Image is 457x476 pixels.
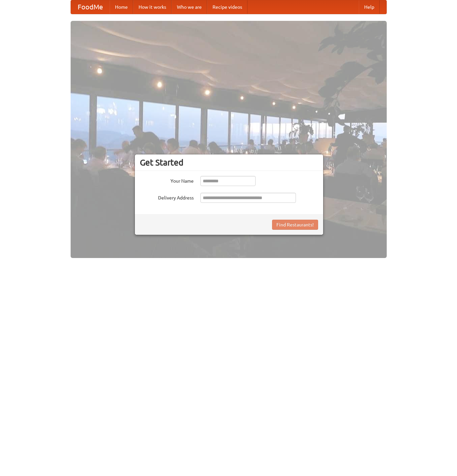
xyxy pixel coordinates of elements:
[359,0,380,14] a: Help
[140,176,194,184] label: Your Name
[110,0,133,14] a: Home
[140,157,318,168] h3: Get Started
[207,0,247,14] a: Recipe videos
[172,0,207,14] a: Who we are
[272,220,318,230] button: Find Restaurants!
[133,0,172,14] a: How it works
[140,193,194,201] label: Delivery Address
[71,0,110,14] a: FoodMe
